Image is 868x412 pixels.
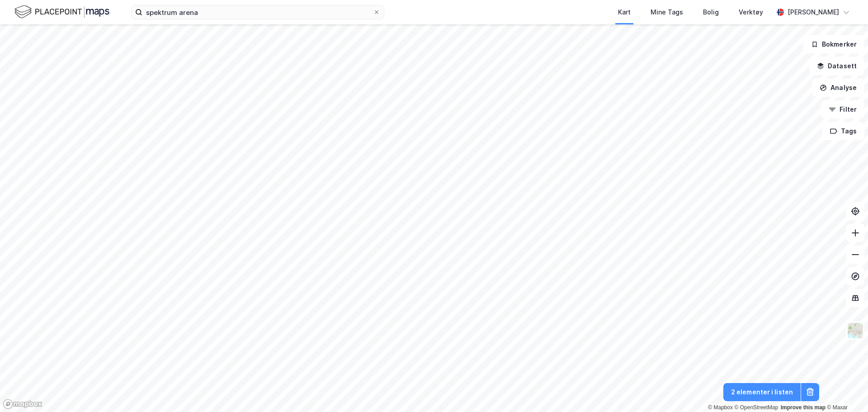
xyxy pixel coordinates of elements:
[788,7,839,18] div: [PERSON_NAME]
[812,79,864,97] button: Analyse
[803,35,864,53] button: Bokmerker
[142,5,373,19] input: Søk på adresse, matrikkel, gårdeiere, leietakere eller personer
[3,399,42,409] a: Mapbox homepage
[618,7,631,18] div: Kart
[708,404,733,411] a: Mapbox
[847,322,864,339] img: Z
[723,383,801,401] button: 2 elementer i listen
[651,7,683,18] div: Mine Tags
[735,404,778,411] a: OpenStreetMap
[823,369,868,412] iframe: Chat Widget
[14,4,109,20] img: logo.f888ab2527a4732fd821a326f86c7f29.svg
[781,404,826,411] a: Improve this map
[822,122,864,140] button: Tags
[809,57,864,75] button: Datasett
[703,7,719,18] div: Bolig
[739,7,763,18] div: Verktøy
[821,100,864,118] button: Filter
